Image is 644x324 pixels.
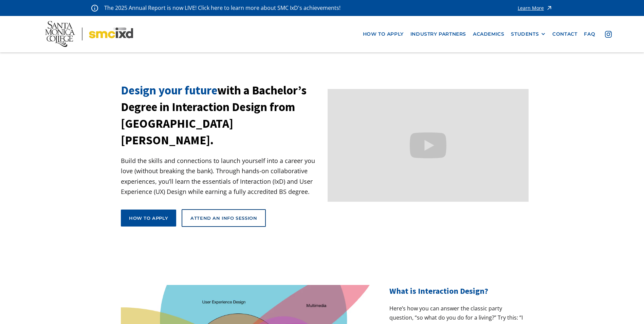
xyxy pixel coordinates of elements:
a: How to apply [121,210,176,227]
p: The 2025 Annual Report is now LIVE! Click here to learn more about SMC IxD's achievements! [104,3,341,13]
h1: with a Bachelor’s Degree in Interaction Design from [GEOGRAPHIC_DATA][PERSON_NAME]. [121,82,322,149]
img: icon - instagram [605,31,612,38]
a: industry partners [407,28,470,40]
a: how to apply [360,28,407,40]
a: contact [549,28,581,40]
h2: What is Interaction Design? [389,285,523,297]
span: Design your future [121,83,217,98]
div: Learn More [518,6,544,11]
iframe: Design your future with a Bachelor's Degree in Interaction Design from Santa Monica College [328,89,529,202]
div: Attend an Info Session [190,215,257,221]
div: STUDENTS [511,31,539,37]
div: How to apply [129,215,168,221]
div: STUDENTS [511,31,546,37]
img: Santa Monica College - SMC IxD logo [45,21,133,47]
a: Attend an Info Session [182,209,266,227]
img: icon - arrow - alert [546,3,553,13]
p: Build the skills and connections to launch yourself into a career you love (without breaking the ... [121,156,322,197]
a: Learn More [518,3,553,13]
a: Academics [470,28,508,40]
a: faq [581,28,599,40]
img: icon - information - alert [91,4,98,12]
